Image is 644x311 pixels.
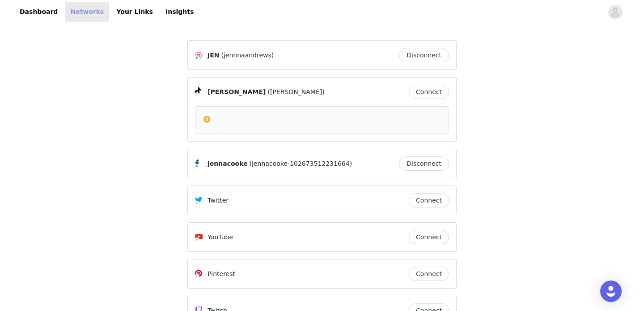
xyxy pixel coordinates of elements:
p: YouTube [208,233,233,242]
span: (jennnaandrews) [221,51,274,60]
button: Disconnect [399,48,449,62]
a: Networks [65,2,109,22]
span: JEN [208,51,220,60]
div: Open Intercom Messenger [600,281,622,302]
button: Connect [409,230,449,244]
div: avatar [611,5,619,19]
button: Disconnect [399,156,449,171]
button: Connect [409,193,449,207]
span: [PERSON_NAME] [208,87,266,97]
a: Your Links [111,2,158,22]
p: Twitter [208,196,229,205]
span: ([PERSON_NAME]) [267,87,324,97]
button: Connect [409,85,449,99]
span: jennacooke [208,159,248,168]
a: Insights [160,2,199,22]
a: Dashboard [14,2,63,22]
img: Instagram Icon [195,52,202,59]
p: Pinterest [208,269,235,279]
span: (jennacooke-102673512231664) [250,159,352,168]
button: Connect [409,267,449,281]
